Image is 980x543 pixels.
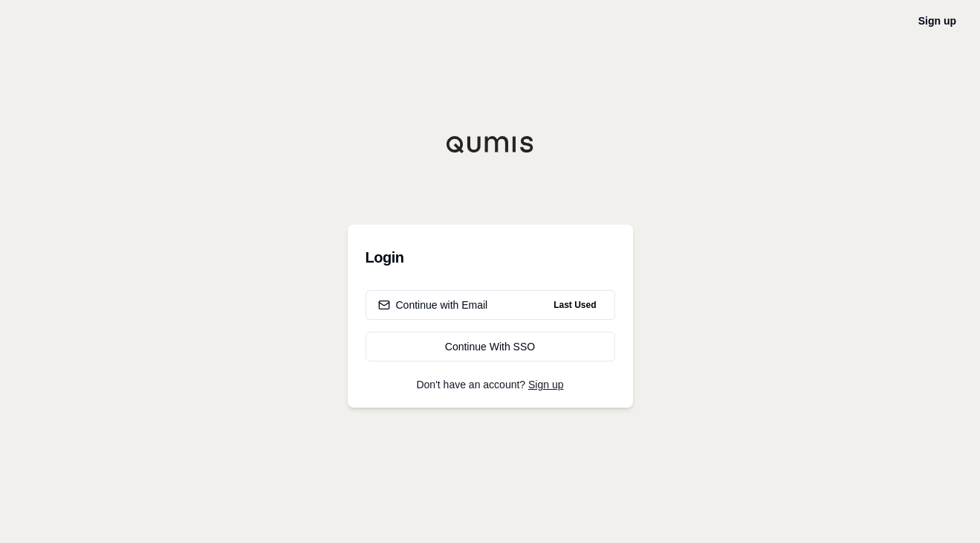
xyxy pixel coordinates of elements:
div: Continue with Email [378,298,488,312]
a: Continue With SSO [366,332,615,362]
p: Don't have an account? [366,379,615,390]
div: Continue With SSO [378,339,603,354]
h3: Login [366,242,615,272]
a: Sign up [918,15,956,27]
img: Qumis [446,135,535,153]
button: Continue with EmailLast Used [366,290,615,320]
a: Sign up [528,379,563,391]
span: Last Used [548,296,602,314]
